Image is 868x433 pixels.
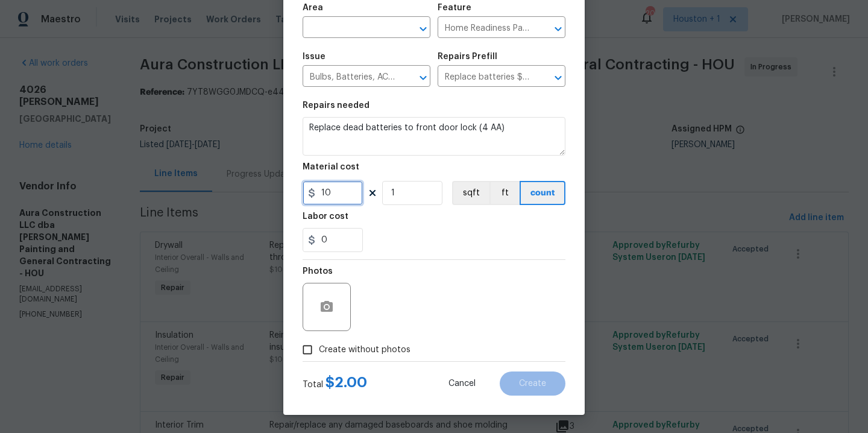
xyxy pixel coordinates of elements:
h5: Issue [303,52,325,61]
button: Open [415,69,432,86]
div: Total [303,376,367,391]
button: sqft [452,181,489,205]
button: ft [489,181,520,205]
button: count [520,181,565,205]
span: $ 2.00 [325,375,367,390]
textarea: Replace dead batteries to front door lock (4 AA) [303,117,565,156]
button: Create [500,371,565,396]
span: Cancel [448,379,476,388]
h5: Labor cost [303,212,348,221]
button: Open [415,21,432,37]
span: Create [519,379,546,388]
h5: Repairs Prefill [438,52,497,61]
button: Cancel [429,371,495,396]
h5: Material cost [303,163,359,171]
button: Open [550,69,567,86]
button: Open [550,21,567,37]
h5: Area [303,4,323,12]
h5: Photos [303,267,333,276]
span: Create without photos [319,344,410,356]
h5: Feature [438,4,471,12]
h5: Repairs needed [303,101,370,110]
